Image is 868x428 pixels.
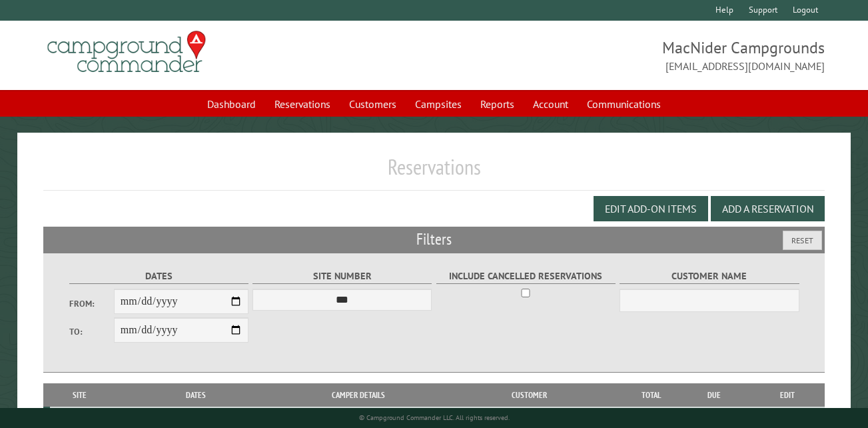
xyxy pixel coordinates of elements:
th: Site [50,383,109,407]
h2: Filters [43,227,825,252]
label: Dates [69,269,248,284]
a: Dashboard [199,91,264,117]
img: Campground Commander [43,26,210,78]
a: Account [525,91,576,117]
label: From: [69,297,114,310]
label: Customer Name [620,269,799,284]
th: Edit [750,383,824,407]
a: Communications [579,91,669,117]
a: Reports [472,91,522,117]
th: Camper Details [283,383,434,407]
small: © Campground Commander LLC. All rights reserved. [359,413,510,422]
button: Edit Add-on Items [594,196,708,221]
label: To: [69,325,114,338]
a: Campsites [407,91,470,117]
label: Include Cancelled Reservations [436,269,616,284]
th: Due [678,383,751,407]
label: Site Number [252,269,432,284]
h1: Reservations [43,154,825,191]
button: Add a Reservation [711,196,825,221]
th: Total [625,383,678,407]
a: Reservations [266,91,338,117]
span: MacNider Campgrounds [EMAIL_ADDRESS][DOMAIN_NAME] [434,37,825,74]
th: Dates [109,383,282,407]
th: Customer [434,383,625,407]
a: Customers [341,91,404,117]
button: Reset [783,231,822,250]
